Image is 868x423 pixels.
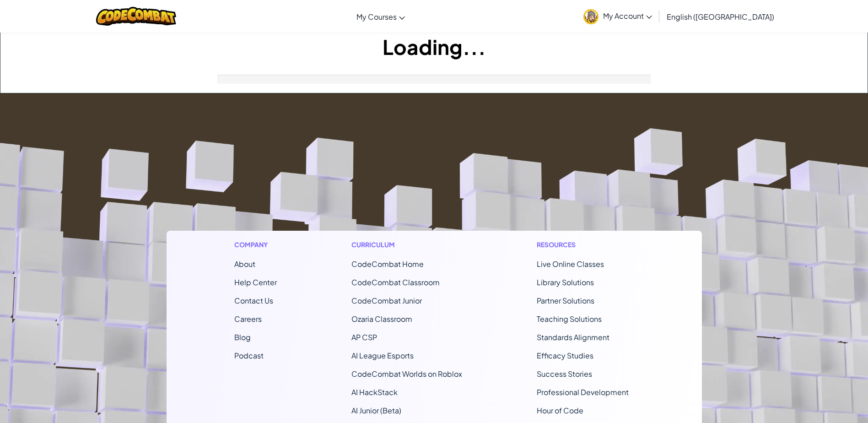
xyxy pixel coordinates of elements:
[662,4,779,29] a: English ([GEOGRAPHIC_DATA])
[351,406,401,415] a: AI Junior (Beta)
[537,406,583,415] a: Hour of Code
[234,314,262,324] a: Careers
[352,4,410,29] a: My Courses
[351,240,462,249] h1: Curriculum
[234,259,255,269] a: About
[579,2,657,31] a: My Account
[351,296,422,305] a: CodeCombat Junior
[537,369,592,379] a: Success Stories
[537,259,604,269] a: Live Online Classes
[351,314,412,324] a: Ozaria Classroom
[537,314,602,324] a: Teaching Solutions
[603,11,652,21] span: My Account
[234,332,251,342] a: Blog
[351,259,424,269] span: CodeCombat Home
[537,387,629,397] a: Professional Development
[537,351,593,360] a: Efficacy Studies
[96,7,176,26] img: CodeCombat logo
[234,277,277,287] a: Help Center
[351,369,462,379] a: CodeCombat Worlds on Roblox
[351,332,377,342] a: AP CSP
[537,332,609,342] a: Standards Alignment
[234,240,277,249] h1: Company
[234,296,273,305] span: Contact Us
[0,33,868,61] h1: Loading...
[356,12,397,22] span: My Courses
[351,277,440,287] a: CodeCombat Classroom
[537,240,634,249] h1: Resources
[537,296,594,305] a: Partner Solutions
[234,351,264,360] a: Podcast
[667,12,774,22] span: English ([GEOGRAPHIC_DATA])
[583,9,598,24] img: avatar
[351,351,414,360] a: AI League Esports
[351,387,398,397] a: AI HackStack
[537,277,594,287] a: Library Solutions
